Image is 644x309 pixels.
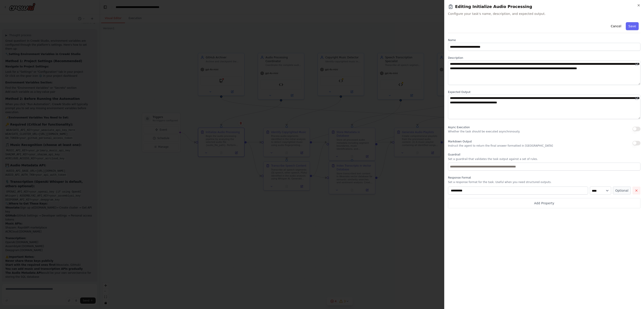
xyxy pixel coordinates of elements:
span: Async Execution [448,126,470,129]
button: Optional [613,187,631,195]
p: Set a response format for the task. Useful when you need structured outputs. [448,180,640,184]
button: Add Property [448,198,640,208]
button: Delete property_1 [632,187,640,195]
p: Whether the task should be executed asynchronously. [448,130,520,133]
label: Description [448,56,640,60]
label: Response Format [448,176,640,179]
button: Open in editor [634,61,640,67]
button: Open in editor [634,96,640,101]
span: Markdown Output [448,140,472,143]
label: Expected Output [448,90,640,94]
label: Name [448,38,640,42]
h2: Editing Initialize Audio Processing [448,4,640,10]
button: Cancel [608,22,624,30]
span: Configure your task's name, description, and expected output. [448,12,640,16]
p: Instruct the agent to return the final answer formatted in [GEOGRAPHIC_DATA] [448,144,553,148]
p: Set a guardrail that validates the task output against a set of rules. [448,157,640,161]
button: Save [626,22,639,30]
label: Guardrail [448,153,640,156]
